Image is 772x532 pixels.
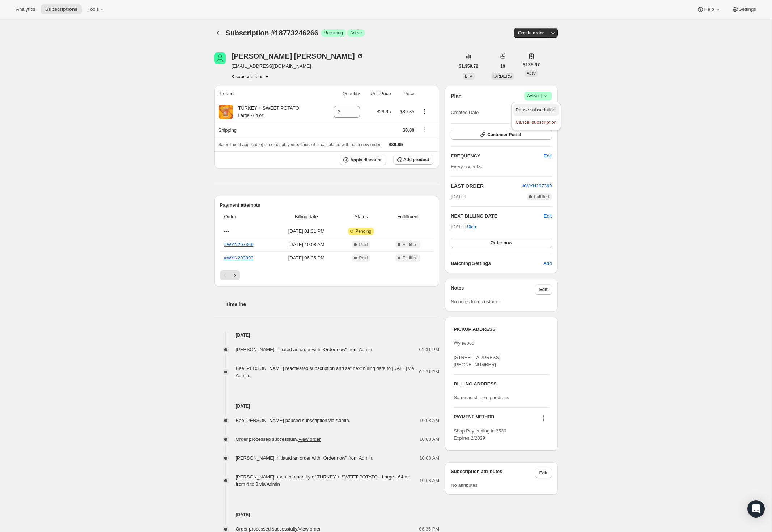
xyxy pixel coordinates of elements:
span: Fulfilled [534,194,549,200]
h2: LAST ORDER [451,182,522,190]
span: Bee [PERSON_NAME] reactivated subscription and set next billing date to [DATE] via Admin. [236,366,414,378]
span: [DATE] · 06:35 PM [277,254,335,262]
div: [PERSON_NAME] [PERSON_NAME] [232,52,364,60]
div: Open Intercom Messenger [747,500,765,518]
button: Edit [535,284,552,295]
span: [DATE] [451,193,466,200]
button: Edit [539,150,556,162]
span: $1,359.72 [459,63,478,69]
button: $1,359.72 [455,61,483,71]
th: Shipping [214,122,324,138]
span: $29.95 [377,109,391,114]
span: $89.85 [389,142,403,147]
span: Subscriptions [45,7,77,12]
span: $0.00 [403,127,415,133]
button: Subscriptions [214,28,224,38]
h3: PAYMENT METHOD [454,414,494,424]
span: | [540,93,542,99]
span: Pause subscription [516,107,555,113]
span: Bee [PERSON_NAME] paused subscription via Admin. [236,418,350,423]
span: Status [340,213,383,220]
span: [PERSON_NAME] initiated an order with "Order now" from Admin. [236,347,374,352]
span: Skip [467,223,476,231]
span: Active [527,92,549,100]
th: Unit Price [362,86,393,102]
th: Order [220,209,275,225]
button: Edit [544,212,552,220]
span: 10:08 AM [419,477,439,484]
button: Apply discount [340,155,386,165]
span: Wynwood [STREET_ADDRESS] [PHONE_NUMBER] [454,340,500,367]
span: 10:08 AM [419,455,439,462]
span: Apply discount [350,157,382,163]
span: Paid [359,242,368,248]
a: #WYN203093 [224,255,254,261]
h6: Batching Settings [451,260,543,267]
a: #WYN207369 [224,242,254,247]
span: Analytics [16,7,35,12]
button: Edit [535,468,552,478]
button: #WYN207369 [523,182,552,190]
span: Help [704,7,714,12]
span: [PERSON_NAME] initiated an order with "Order now" from Admin. [236,455,374,461]
h4: [DATE] [214,511,440,518]
span: Active [350,30,362,36]
button: Settings [727,4,760,14]
span: Same as shipping address [454,395,509,400]
button: Analytics [12,4,39,14]
span: LTV [465,74,472,79]
h3: BILLING ADDRESS [454,380,549,388]
button: Product actions [232,73,271,80]
h2: Timeline [226,301,440,308]
button: Add product [393,155,433,165]
span: 10:08 AM [419,417,439,424]
h2: Plan [451,92,462,100]
span: Subscription #18773246266 [226,29,318,37]
span: 01:31 PM [419,368,440,376]
button: Order now [451,238,552,248]
span: 10 [500,63,505,69]
button: Pause subscription [513,104,559,116]
th: Price [393,86,416,102]
span: Order now [491,240,512,246]
button: Help [692,4,725,14]
button: Shipping actions [419,125,430,133]
a: #WYN207369 [523,183,552,189]
span: No attributes [451,482,478,488]
span: Settings [739,7,756,12]
span: Cancel subscription [516,119,556,125]
h4: [DATE] [214,332,440,339]
span: $89.85 [400,109,415,114]
span: No notes from customer [451,299,501,304]
span: Fulfilled [403,242,417,248]
th: Product [214,86,324,102]
span: [PERSON_NAME] updated quantity of TURKEY + SWEET POTATO - Large - 64 oz from 4 to 3 via Admin [236,474,410,487]
span: [DATE] · 10:08 AM [277,241,335,248]
h3: Subscription attributes [451,468,535,478]
span: Billing date [277,213,335,220]
h3: PICKUP ADDRESS [454,326,549,333]
span: [DATE] · [451,224,476,229]
span: Created Date [451,109,479,116]
span: Edit [539,287,548,292]
th: Quantity [323,86,362,102]
h2: NEXT BILLING DATE [451,212,544,220]
span: Fulfilled [403,255,417,261]
span: Customer Portal [487,132,521,138]
h3: Notes [451,284,535,295]
span: Every 5 weeks [451,164,482,169]
button: 10 [496,61,509,71]
button: Product actions [419,107,430,115]
button: Create order [514,28,548,38]
button: Next [230,270,240,280]
h2: Payment attempts [220,202,434,209]
img: product img [219,105,233,119]
span: Create order [518,30,544,36]
button: Skip [463,221,480,233]
button: Cancel subscription [513,117,559,128]
span: [EMAIL_ADDRESS][DOMAIN_NAME] [232,63,364,70]
span: Laura Rodriguez [214,52,226,64]
span: Order processed successfully. [236,526,321,532]
span: Paid [359,255,368,261]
